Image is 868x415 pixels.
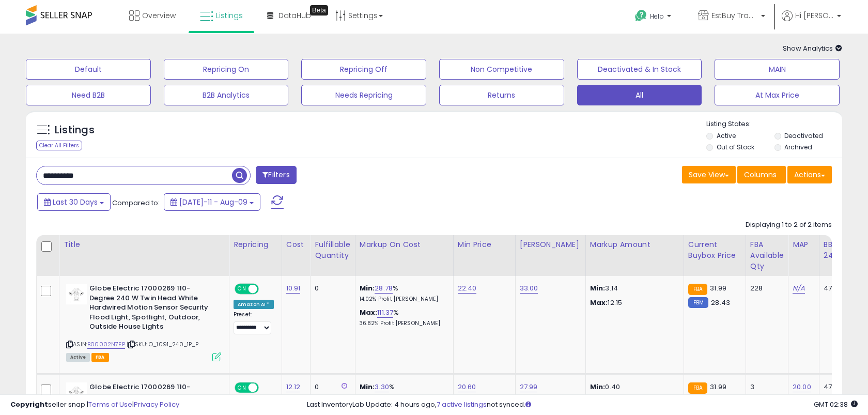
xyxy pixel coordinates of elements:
label: Deactivated [784,131,823,140]
div: FBA Available Qty [750,239,784,272]
span: Overview [142,10,176,21]
div: % [360,308,445,327]
button: Default [26,59,151,80]
p: 12.15 [590,298,676,308]
div: Repricing [234,239,277,250]
button: Columns [737,166,786,183]
div: Amazon AI * [234,300,274,309]
div: Tooltip anchor [310,5,328,16]
span: 28.43 [711,298,730,308]
div: Displaying 1 to 2 of 2 items [746,220,832,230]
small: FBM [688,297,708,308]
p: 14.02% Profit [PERSON_NAME] [360,296,445,303]
div: Title [64,239,225,250]
button: Repricing Off [301,59,426,80]
strong: Min: [590,382,606,392]
div: % [360,284,445,303]
span: 31.99 [710,382,726,392]
i: Get Help [634,9,647,22]
a: Hi [PERSON_NAME] [782,10,841,34]
label: Archived [784,143,812,151]
span: ON [236,285,249,294]
div: 47% [824,284,858,293]
button: Last 30 Days [37,193,111,211]
div: 0 [315,382,347,392]
span: ON [236,383,249,392]
strong: Min: [590,283,606,293]
img: 31cmM9jZHgL._SL40_.jpg [66,382,87,403]
a: 10.91 [286,283,301,294]
p: 0.40 [590,382,676,392]
button: [DATE]-11 - Aug-09 [164,193,260,211]
a: 27.99 [520,382,538,392]
span: Columns [744,170,777,180]
span: FBA [91,353,109,362]
button: Non Competitive [439,59,564,80]
strong: Copyright [10,399,48,409]
strong: Max: [590,298,608,308]
span: Listings [216,10,243,21]
a: 20.00 [793,382,811,392]
b: Globe Electric 17000269 110-Degree 240 W Twin Head White Hardwired Motion Sensor Security Flood L... [89,284,215,334]
button: Need B2B [26,85,151,105]
img: 31cmM9jZHgL._SL40_.jpg [66,284,87,304]
span: OFF [257,285,274,294]
div: 3 [750,382,780,392]
a: B00002N7FP [87,340,125,349]
button: At Max Price [715,85,840,105]
a: Help [627,2,681,34]
small: FBA [688,382,707,394]
small: FBA [688,284,707,295]
span: DataHub [278,10,311,21]
a: Terms of Use [88,399,132,409]
button: Repricing On [164,59,289,80]
a: 12.12 [286,382,301,392]
span: EstBuy Trading [711,10,758,21]
a: 7 active listings [437,399,487,409]
span: All listings currently available for purchase on Amazon [66,353,90,362]
a: 3.30 [375,382,389,392]
a: 28.78 [375,283,393,294]
div: 0 [315,284,347,293]
span: OFF [257,383,274,392]
button: Needs Repricing [301,85,426,105]
span: | SKU: O_1091_240_1P_P [127,340,199,348]
button: All [577,85,702,105]
div: ASIN: [66,284,221,360]
div: 47% [824,382,858,392]
h5: Listings [55,123,95,137]
div: 228 [750,284,780,293]
span: 31.99 [710,283,726,293]
div: Markup Amount [590,239,679,250]
b: Min: [360,382,375,392]
a: 20.60 [458,382,476,392]
a: N/A [793,283,805,294]
p: Listing States: [706,119,842,129]
div: Preset: [234,311,274,334]
div: Markup on Cost [360,239,449,250]
label: Active [717,131,736,140]
button: Actions [787,166,832,183]
button: Save View [682,166,736,183]
th: The percentage added to the cost of goods (COGS) that forms the calculator for Min & Max prices. [355,235,453,276]
button: MAIN [715,59,840,80]
span: Compared to: [112,198,160,208]
div: Current Buybox Price [688,239,741,261]
div: [PERSON_NAME] [520,239,581,250]
button: Returns [439,85,564,105]
b: Max: [360,308,378,317]
span: 2025-09-9 02:38 GMT [814,399,858,409]
a: 111.37 [377,308,393,318]
a: Privacy Policy [134,399,179,409]
button: Filters [256,166,296,184]
div: seller snap | | [10,400,179,410]
label: Out of Stock [717,143,754,151]
div: % [360,382,445,402]
span: Hi [PERSON_NAME] [795,10,834,21]
span: Show Analytics [783,43,842,53]
span: [DATE]-11 - Aug-09 [179,197,247,207]
div: Cost [286,239,306,250]
div: Clear All Filters [36,141,82,150]
a: 33.00 [520,283,538,294]
div: Min Price [458,239,511,250]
